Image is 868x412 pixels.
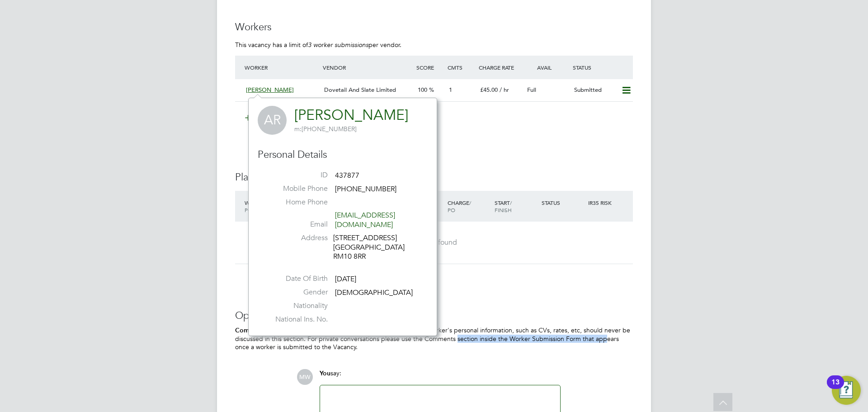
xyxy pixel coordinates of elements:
[320,369,561,385] div: say:
[235,309,633,322] h3: Operational Instructions & Comments
[495,199,512,213] span: / Finish
[418,86,427,94] span: 100
[449,86,452,94] span: 1
[235,326,633,351] p: Worker's personal information, such as CVs, rates, etc, should never be discussed in this section...
[335,211,395,229] a: [EMAIL_ADDRESS][DOMAIN_NAME]
[245,199,270,213] span: / Position
[264,184,328,194] label: Mobile Phone
[264,274,328,284] label: Date Of Birth
[264,301,328,311] label: Nationality
[264,170,328,180] label: ID
[321,59,414,76] div: Vendor
[335,288,413,297] span: [DEMOGRAPHIC_DATA]
[264,233,328,243] label: Address
[448,199,471,213] span: / PO
[258,106,287,135] span: AR
[264,315,328,324] label: National Ins. No.
[242,59,321,76] div: Worker
[242,194,305,218] div: Worker
[586,194,617,211] div: IR35 Risk
[244,238,624,247] div: No data found
[480,86,498,94] span: £45.00
[527,86,536,94] span: Full
[832,376,861,405] button: Open Resource Center, 13 new notifications
[335,275,356,284] span: [DATE]
[239,111,307,125] button: Submit Worker
[308,41,368,49] em: 3 worker submissions
[445,59,476,76] div: Cmts
[264,288,328,297] label: Gender
[414,59,445,76] div: Score
[333,233,419,261] div: [STREET_ADDRESS] [GEOGRAPHIC_DATA] RM10 8RR
[258,148,428,161] h3: Personal Details
[539,194,586,211] div: Status
[320,369,330,377] span: You
[235,21,633,34] h3: Workers
[445,194,492,218] div: Charge
[335,185,396,194] span: [PHONE_NUMBER]
[571,59,633,76] div: Status
[492,194,539,218] div: Start
[297,369,313,385] span: MW
[476,59,524,76] div: Charge Rate
[294,125,357,133] span: [PHONE_NUMBER]
[235,327,427,334] b: Comments on this page are visible to all Vendors in the Vacancy.
[235,171,633,184] h3: Placements
[294,106,408,124] a: [PERSON_NAME]
[831,382,840,394] div: 13
[294,125,302,133] span: m:
[500,86,509,94] span: / hr
[524,59,571,76] div: Avail
[571,83,618,98] div: Submitted
[246,86,294,94] span: [PERSON_NAME]
[335,171,359,180] span: 437877
[264,198,328,207] label: Home Phone
[324,86,396,94] span: Dovetail And Slate Limited
[264,220,328,229] label: Email
[235,41,633,49] p: This vacancy has a limit of per vendor.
